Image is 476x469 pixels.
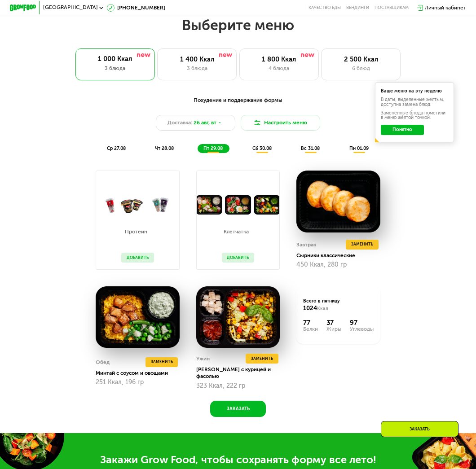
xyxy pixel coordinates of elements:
div: Заказать [381,421,458,437]
div: 450 Ккал, 280 гр [296,261,380,268]
span: Заменить [151,359,173,365]
span: вс 31.08 [301,145,320,151]
div: В даты, выделенные желтым, доступна замена блюд. [381,97,448,107]
div: [PERSON_NAME] с курицей и фасолью [196,366,285,379]
a: Вендинги [346,5,369,10]
div: Похудение и поддержание формы [42,96,434,104]
button: Добавить [222,253,255,263]
span: [GEOGRAPHIC_DATA] [43,5,98,10]
div: Углеводы [350,327,374,332]
span: чт 28.08 [155,145,174,151]
div: 6 блюд [328,65,393,73]
div: 77 [303,319,318,327]
div: 323 Ккал, 222 гр [196,382,280,390]
p: Протеин [121,229,150,235]
div: Ваше меню на эту неделю [381,89,448,93]
span: пн 01.09 [349,145,369,151]
div: Белки [303,327,318,332]
div: Заменённые блюда пометили в меню жёлтой точкой. [381,111,448,120]
h2: Выберите меню [21,16,455,34]
div: 97 [350,319,374,327]
span: Заменить [251,355,273,362]
button: Понятно [381,125,424,136]
span: 26 авг, вт [194,119,216,127]
span: ср 27.08 [107,145,126,151]
span: пт 29.08 [203,145,223,151]
div: Ужин [196,354,210,364]
div: Сырники классические [296,252,385,259]
div: Всего в пятницу [303,298,374,312]
span: Ккал [317,306,328,311]
div: 1 000 Ккал [82,55,148,63]
div: Завтрак [296,240,316,250]
span: 1024 [303,305,317,311]
div: 4 блюда [247,65,312,73]
a: [PHONE_NUMBER] [107,4,166,12]
span: Доставка: [167,119,192,127]
span: сб 30.08 [252,145,272,151]
button: Заменить [246,354,278,364]
div: Жиры [326,327,341,332]
div: поставщикам [375,5,409,10]
a: Качество еды [309,5,341,10]
div: 1 400 Ккал [164,56,229,64]
div: 251 Ккал, 196 гр [96,379,180,386]
div: 2 500 Ккал [328,56,393,64]
div: 1 800 Ккал [247,56,312,64]
button: Добавить [121,253,154,263]
button: Заказать [210,401,266,416]
p: Клетчатка [222,229,251,235]
div: Обед [96,357,110,367]
span: Заменить [351,241,373,248]
div: 37 [326,319,341,327]
button: Настроить меню [241,115,320,131]
button: Заменить [346,240,379,250]
div: Минтай с соусом и овощами [96,370,185,377]
button: Заменить [145,357,178,367]
div: 3 блюда [82,65,148,73]
div: Личный кабинет [425,4,466,12]
div: 3 блюда [164,65,229,73]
